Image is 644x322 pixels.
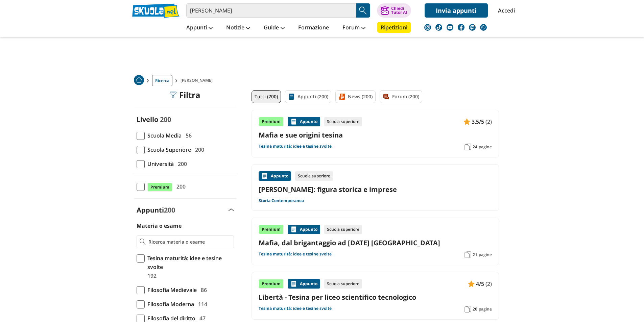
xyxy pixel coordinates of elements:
span: 200 [160,115,171,124]
img: Appunti contenuto [290,226,297,233]
a: [PERSON_NAME]: figura storica e imprese [259,185,492,194]
input: Ricerca materia o esame [148,239,231,245]
span: 200 [192,145,204,154]
div: Premium [259,225,284,234]
div: Appunto [288,279,320,289]
button: Search Button [356,3,370,18]
img: Cerca appunti, riassunti o versioni [358,5,368,16]
a: Accedi [498,3,512,18]
div: Appunto [288,225,320,234]
span: 114 [195,300,207,308]
span: (2) [485,279,492,288]
a: News (200) [335,90,376,103]
span: 200 [164,205,175,215]
div: Appunto [288,117,320,126]
a: Mafia e sue origini tesina [259,130,492,140]
img: youtube [447,24,453,31]
img: Appunti contenuto [290,118,297,125]
span: [PERSON_NAME] [181,75,215,86]
span: 4/5 [476,279,484,288]
button: ChiediTutor AI [377,3,411,18]
div: Premium [259,117,284,126]
img: Home [134,75,144,85]
div: Appunto [259,171,291,181]
label: Livello [137,115,158,124]
span: 200 [175,159,187,168]
span: Università [145,159,174,168]
span: (2) [485,117,492,126]
div: Scuola superiore [295,171,333,181]
img: twitch [469,24,476,31]
img: Apri e chiudi sezione [229,208,234,211]
span: 200 [174,182,186,191]
a: Tutti (200) [252,90,281,103]
img: WhatsApp [480,24,487,31]
img: Pagine [464,144,471,150]
span: Tesina maturità: idee e tesine svolte [145,254,234,271]
a: Appunti (200) [285,90,331,103]
span: 192 [145,271,157,280]
div: Premium [259,279,284,289]
span: 24 [473,144,477,150]
a: Notizie [224,22,252,34]
img: Forum filtro contenuto [383,93,389,100]
a: Tesina maturità: idee e tesine svolte [259,251,332,257]
span: 3.5/5 [472,117,484,126]
span: pagine [479,306,492,312]
img: Appunti contenuto [290,280,297,287]
img: Appunti contenuto [468,280,475,287]
img: Appunti contenuto [463,118,470,125]
a: Storia Contemporanea [259,198,304,203]
a: Mafia, dal brigantaggio ad [DATE] [GEOGRAPHIC_DATA] [259,238,492,247]
div: Scuola superiore [324,117,362,126]
img: facebook [458,24,464,31]
img: Appunti filtro contenuto [288,93,295,100]
img: Pagine [464,306,471,313]
span: Premium [147,183,172,192]
span: Filosofia Medievale [145,286,197,294]
span: 86 [198,286,207,294]
span: Scuola Media [145,131,182,140]
a: Forum (200) [380,90,422,103]
img: Appunti contenuto [261,173,268,179]
div: Chiedi Tutor AI [391,6,407,15]
a: Tesina maturità: idee e tesine svolte [259,306,332,311]
div: Scuola superiore [324,225,362,234]
a: Tesina maturità: idee e tesine svolte [259,144,332,149]
a: Ripetizioni [377,22,411,33]
div: Scuola superiore [324,279,362,289]
a: Guide [262,22,286,34]
img: Ricerca materia o esame [140,239,146,245]
img: Pagine [464,251,471,258]
a: Libertà - Tesina per liceo scientifico tecnologico [259,293,492,302]
a: Home [134,75,144,86]
img: tiktok [435,24,442,31]
span: 56 [183,131,192,140]
img: Filtra filtri mobile [170,92,176,98]
label: Materia o esame [137,222,182,229]
input: Cerca appunti, riassunti o versioni [186,3,356,18]
span: pagine [479,252,492,257]
a: Invia appunti [425,3,488,18]
a: Formazione [296,22,331,34]
img: instagram [424,24,431,31]
a: Appunti [185,22,214,34]
span: 20 [473,306,477,312]
label: Appunti [137,205,175,215]
a: Forum [341,22,367,34]
div: Filtra [170,90,200,100]
img: News filtro contenuto [338,93,345,100]
span: pagine [479,144,492,150]
span: 21 [473,252,477,257]
span: Filosofia Moderna [145,300,194,308]
span: Scuola Superiore [145,145,191,154]
a: Ricerca [152,75,172,86]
